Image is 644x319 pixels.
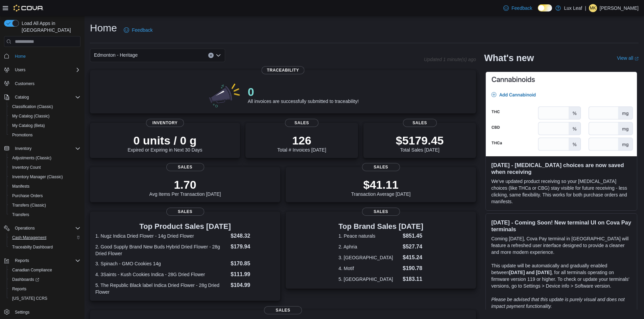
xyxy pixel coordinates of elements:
[15,81,34,86] span: Customers
[216,53,221,58] button: Open list of options
[12,93,31,101] button: Catalog
[12,66,28,74] button: Users
[12,308,32,316] a: Settings
[362,163,400,171] span: Sales
[7,233,83,242] button: Cash Management
[9,201,80,209] span: Transfers (Classic)
[9,163,44,171] a: Inventory Count
[600,4,639,12] p: [PERSON_NAME]
[1,92,83,102] button: Catalog
[12,277,39,282] span: Dashboards
[15,95,29,100] span: Catalog
[9,266,80,274] span: Canadian Compliance
[7,284,83,294] button: Reports
[9,294,80,302] span: Washington CCRS
[1,65,83,75] button: Users
[9,131,35,139] a: Promotions
[95,243,228,257] dt: 2. Good Supply Brand New Buds Hybrid Dried Flower - 28g Dried Flower
[9,275,42,284] a: Dashboards
[12,235,46,240] span: Cash Management
[396,134,444,147] p: $5179.45
[12,52,80,60] span: Home
[12,155,51,161] span: Adjustments (Classic)
[132,27,152,33] span: Feedback
[264,306,302,314] span: Sales
[7,201,83,210] button: Transfers (Classic)
[12,257,80,265] span: Reports
[12,193,43,198] span: Purchase Orders
[166,208,204,216] span: Sales
[1,79,83,88] button: Customers
[231,270,275,278] dd: $111.99
[538,11,538,12] span: Dark Mode
[12,52,28,60] a: Home
[9,154,54,162] a: Adjustments (Classic)
[491,162,631,175] h3: [DATE] - [MEDICAL_DATA] choices are now saved when receiving
[90,21,117,35] h1: Home
[491,262,631,289] p: This update will be automatically and gradually enabled between , for all terminals operating on ...
[396,134,444,153] div: Total Sales [DATE]
[12,132,33,138] span: Promotions
[9,173,80,181] span: Inventory Manager (Classic)
[12,244,53,250] span: Traceabilty Dashboard
[12,104,53,109] span: Classification (Classic)
[7,294,83,303] button: [US_STATE] CCRS
[15,67,25,73] span: Users
[1,223,83,233] button: Operations
[362,208,400,216] span: Sales
[403,243,423,251] dd: $527.74
[1,256,83,265] button: Reports
[338,254,400,261] dt: 3. [GEOGRAPHIC_DATA]
[7,275,83,284] a: Dashboards
[7,121,83,130] button: My Catalog (Beta)
[1,144,83,153] button: Inventory
[9,285,29,293] a: Reports
[7,102,83,111] button: Classification (Classic)
[9,154,80,162] span: Adjustments (Classic)
[7,191,83,201] button: Purchase Orders
[12,93,80,101] span: Catalog
[9,211,80,219] span: Transfers
[9,234,80,242] span: Cash Management
[9,163,80,171] span: Inventory Count
[146,119,184,127] span: Inventory
[617,55,639,61] a: View allExternal link
[424,57,476,62] p: Updated 1 minute(s) ago
[12,79,80,88] span: Customers
[15,310,29,315] span: Settings
[7,242,83,252] button: Traceabilty Dashboard
[509,270,551,275] strong: [DATE] and [DATE]
[7,210,83,219] button: Transfers
[403,119,437,127] span: Sales
[12,80,37,88] a: Customers
[15,54,26,59] span: Home
[12,296,47,301] span: [US_STATE] CCRS
[12,286,26,292] span: Reports
[589,4,597,12] div: Melissa Kuefler
[9,192,80,200] span: Purchase Orders
[9,122,48,130] a: My Catalog (Beta)
[12,123,45,128] span: My Catalog (Beta)
[231,281,275,289] dd: $104.99
[538,4,552,11] input: Dark Mode
[94,51,138,59] span: Edmonton - Heritage
[95,271,228,278] dt: 4. 3Saints - Kush Cookies Indica - 28G Dried Flower
[95,282,228,295] dt: 5. The Republic Black label Indica Dried Flower - 28g Dried Flower
[262,66,305,74] span: Traceability
[7,182,83,191] button: Manifests
[12,184,29,189] span: Manifests
[9,103,56,111] a: Classification (Classic)
[338,276,400,283] dt: 5. [GEOGRAPHIC_DATA]
[7,153,83,163] button: Adjustments (Classic)
[9,294,50,302] a: [US_STATE] CCRS
[12,224,80,232] span: Operations
[277,134,326,153] div: Total # Invoices [DATE]
[491,235,631,256] p: Coming [DATE], Cova Pay terminal in [GEOGRAPHIC_DATA] will feature a refreshed user interface des...
[277,134,326,147] p: 126
[403,275,423,283] dd: $183.11
[166,163,204,171] span: Sales
[7,172,83,182] button: Inventory Manager (Classic)
[149,178,221,191] p: 1.70
[231,260,275,268] dd: $170.85
[491,297,625,309] em: Please be advised that this update is purely visual and does not impact payment functionality.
